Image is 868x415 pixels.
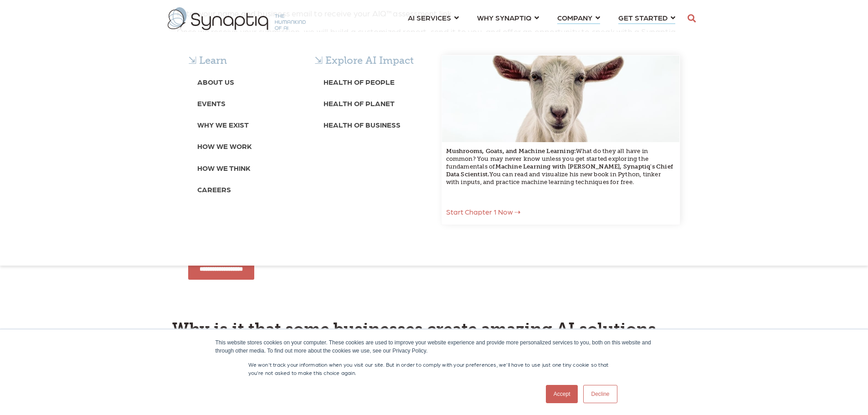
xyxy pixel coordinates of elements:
[172,319,661,360] strong: Why is it that some businesses create amazing AI solutions, while others struggle?
[216,338,653,355] div: This website stores cookies on your computer. These cookies are used to improve your website expe...
[168,7,306,30] img: synaptiq logo-2
[399,2,684,35] nav: menu
[477,9,539,26] a: WHY SYNAPTIQ
[477,11,531,24] span: WHY SYNAPTIQ
[618,11,668,24] span: GET STARTED
[408,11,451,24] span: AI SERVICES
[546,385,578,403] a: Accept
[408,9,459,26] a: AI SERVICES
[557,11,592,24] span: COMPANY
[557,9,600,26] a: COMPANY
[618,9,675,26] a: GET STARTED
[583,385,617,403] a: Decline
[248,360,620,377] p: We won't track your information when you visit our site. But in order to comply with your prefere...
